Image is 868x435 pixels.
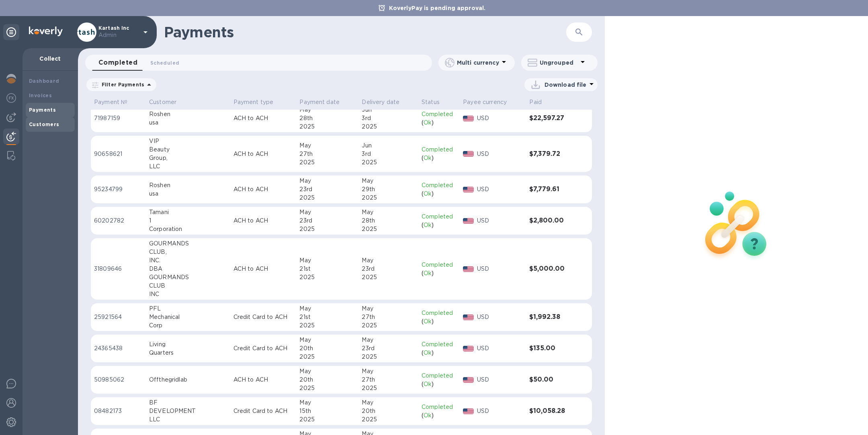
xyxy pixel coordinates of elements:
[422,98,440,106] p: Status
[477,344,523,353] p: USD
[299,256,355,265] div: May
[424,411,432,420] p: Ok
[529,98,542,106] p: Paid
[299,177,355,185] div: May
[299,398,355,407] div: May
[463,346,474,351] img: USD
[362,123,415,131] div: 2025
[422,190,457,198] div: ( )
[477,216,523,225] p: USD
[422,403,457,411] p: Completed
[29,27,63,36] img: Logo
[299,141,355,150] div: May
[362,367,415,376] div: May
[362,141,415,150] div: Jun
[422,98,450,106] span: Status
[299,265,355,273] div: 21st
[457,59,499,67] p: Multi currency
[362,398,415,407] div: May
[362,208,415,216] div: May
[529,217,574,225] h3: $2,800.00
[362,273,415,282] div: 2025
[463,116,474,121] img: USD
[463,151,474,157] img: USD
[477,114,523,123] p: USD
[149,145,227,154] div: Beauty
[463,377,474,383] img: USD
[149,376,227,384] div: Offthegridlab
[299,158,355,167] div: 2025
[385,4,490,12] p: KoverlyPay is pending approval.
[422,110,457,118] p: Completed
[362,158,415,167] div: 2025
[29,92,52,98] b: Invoices
[233,344,293,353] p: Credit Card to ACH
[149,118,227,127] div: usa
[299,367,355,376] div: May
[362,384,415,392] div: 2025
[422,309,457,317] p: Completed
[149,208,227,216] div: Tamani
[422,411,457,420] div: ( )
[422,212,457,221] p: Completed
[422,372,457,380] p: Completed
[424,349,432,357] p: Ok
[94,98,127,106] p: Payment №
[424,118,432,127] p: Ok
[149,98,176,106] p: Customer
[422,269,457,278] div: ( )
[529,313,574,321] h3: $1,992.38
[299,150,355,158] div: 27th
[424,269,432,278] p: Ok
[6,93,16,103] img: Foreign exchange
[424,190,432,198] p: Ok
[299,353,355,361] div: 2025
[422,118,457,127] div: ( )
[362,114,415,123] div: 3rd
[149,340,227,349] div: Living
[422,145,457,154] p: Completed
[422,317,457,326] div: ( )
[463,315,474,320] img: USD
[299,304,355,313] div: May
[362,194,415,202] div: 2025
[463,408,474,414] img: USD
[362,344,415,353] div: 23rd
[299,273,355,282] div: 2025
[299,336,355,344] div: May
[362,225,415,233] div: 2025
[529,265,574,273] h3: $5,000.00
[362,415,415,424] div: 2025
[463,266,474,272] img: USD
[299,208,355,216] div: May
[233,313,293,321] p: Credit Card to ACH
[94,344,143,353] p: 24365438
[422,349,457,357] div: ( )
[422,181,457,190] p: Completed
[149,273,227,282] div: GOURMANDS
[94,265,143,273] p: 31809646
[299,321,355,330] div: 2025
[149,290,227,298] div: INC
[463,98,507,106] p: Payee currency
[149,225,227,233] div: Corporation
[477,376,523,384] p: USD
[362,177,415,185] div: May
[299,384,355,392] div: 2025
[362,265,415,273] div: 23rd
[362,98,399,106] p: Delivery date
[94,407,143,415] p: 08482173
[29,78,59,84] b: Dashboard
[424,154,432,162] p: Ok
[529,345,574,352] h3: $135.00
[98,57,137,68] span: Completed
[362,407,415,415] div: 20th
[422,340,457,349] p: Completed
[149,162,227,171] div: LLC
[362,185,415,194] div: 29th
[233,216,293,225] p: ACH to ACH
[299,98,340,106] p: Payment date
[362,353,415,361] div: 2025
[540,59,578,67] p: Ungrouped
[233,114,293,123] p: ACH to ACH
